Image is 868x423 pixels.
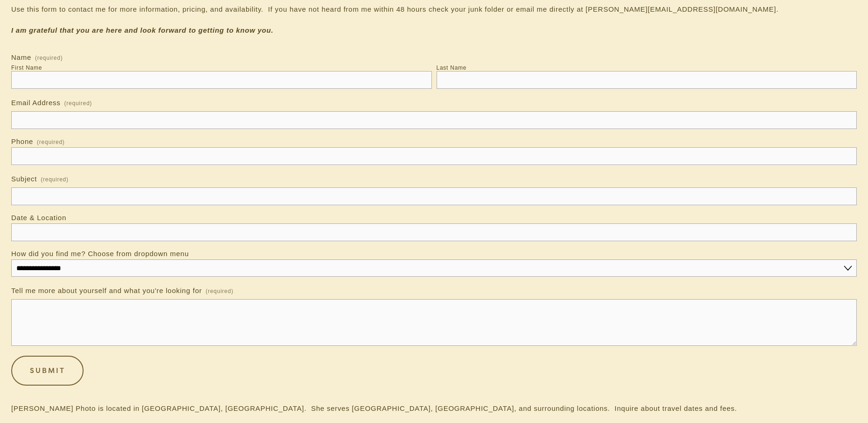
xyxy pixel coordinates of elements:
span: Tell me more about yourself and what you're looking for [11,287,202,294]
span: (required) [205,285,233,297]
span: (required) [37,139,65,145]
div: First Name [11,65,42,71]
span: Date & Location [11,214,66,222]
span: How did you find me? Choose from dropdown menu [11,250,189,258]
div: Last Name [437,65,467,71]
p: [PERSON_NAME] Photo is located in [GEOGRAPHIC_DATA], [GEOGRAPHIC_DATA]. She serves [GEOGRAPHIC_DA... [11,401,857,416]
span: (required) [64,97,92,109]
span: Name [11,53,31,61]
select: How did you find me? Choose from dropdown menu [11,259,857,277]
p: Use this form to contact me for more information, pricing, and availability. If you have not hear... [11,2,857,16]
span: (required) [35,55,63,61]
button: SubmitSubmit [11,356,84,386]
em: I am grateful that you are here and look forward to getting to know you. [11,26,274,34]
span: Email Address [11,99,61,107]
span: Submit [30,366,65,375]
span: Subject [11,175,37,183]
span: (required) [41,173,69,186]
span: Phone [11,137,33,145]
